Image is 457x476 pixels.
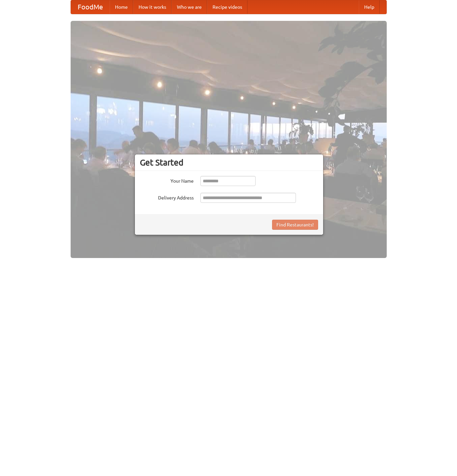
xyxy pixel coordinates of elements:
[71,0,110,14] a: FoodMe
[140,193,194,201] label: Delivery Address
[272,220,318,230] button: Find Restaurants!
[140,157,318,168] h3: Get Started
[110,0,133,14] a: Home
[172,0,207,14] a: Who we are
[140,176,194,184] label: Your Name
[359,0,380,14] a: Help
[133,0,172,14] a: How it works
[207,0,247,14] a: Recipe videos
